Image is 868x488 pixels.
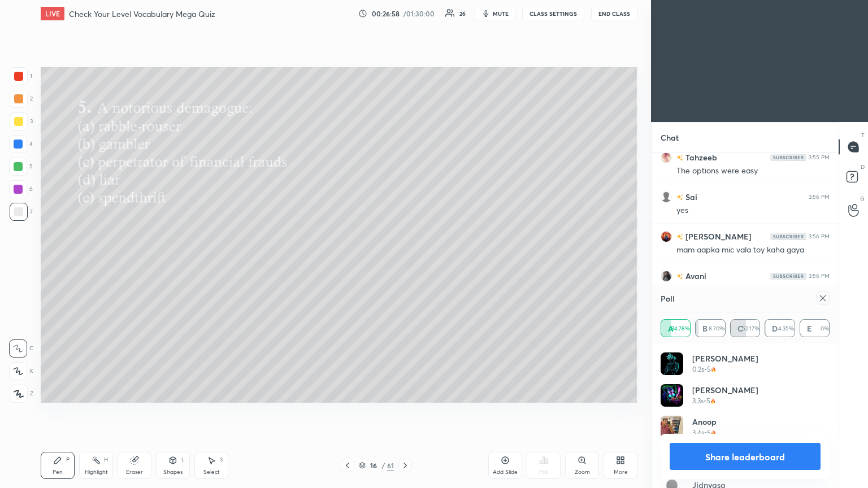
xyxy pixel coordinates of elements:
[676,284,830,295] div: lag/
[692,364,704,374] h5: 0.2s
[809,233,830,240] div: 3:56 PM
[670,443,821,470] button: Share leaderboard
[104,457,108,463] div: H
[704,396,706,406] h5: •
[203,469,220,475] div: Select
[85,469,108,475] div: Highlight
[459,11,466,16] div: 26
[661,352,830,488] div: grid
[9,180,33,198] div: 6
[53,469,63,475] div: Pen
[683,270,706,282] h6: Avani
[706,396,710,406] h5: 5
[9,135,33,153] div: 4
[770,154,806,161] img: Yh7BfnbMxzoAAAAASUVORK5CYII=
[652,123,688,152] p: Chat
[704,428,707,438] h5: •
[683,191,697,203] h6: Sai
[809,273,830,280] div: 3:56 PM
[692,396,704,406] h5: 3.3s
[9,339,33,358] div: C
[181,457,185,463] div: L
[661,271,672,282] img: 1f454bbfbb4e46a3a1e11cc953c35944.jpg
[614,469,628,475] div: More
[69,8,215,19] h4: Check Your Level Vocabulary Mega Quiz
[809,154,830,161] div: 3:55 PM
[522,7,584,20] button: CLASS SETTINGS
[711,430,716,435] img: streak-poll-icon.44701ccd.svg
[860,194,865,203] p: G
[591,7,637,20] button: End Class
[661,416,683,438] img: 38e1d0fc236a458fa08685f68a88c583.jpg
[220,457,223,463] div: S
[163,469,183,475] div: Shapes
[10,112,33,130] div: 3
[770,273,806,280] img: Yh7BfnbMxzoAAAAASUVORK5CYII=
[10,203,33,221] div: 7
[692,352,758,364] h4: [PERSON_NAME]
[711,367,716,372] img: streak-poll-icon.44701ccd.svg
[10,67,32,85] div: 1
[707,364,711,374] h5: 5
[809,194,830,201] div: 3:56 PM
[9,158,33,176] div: 5
[770,233,806,240] img: Yh7BfnbMxzoAAAAASUVORK5CYII=
[652,153,839,402] div: grid
[676,234,683,240] img: no-rating-badge.077c3623.svg
[710,398,715,404] img: streak-poll-icon.44701ccd.svg
[387,460,394,470] div: 61
[10,90,33,108] div: 2
[861,163,865,171] p: D
[692,428,704,438] h5: 3.4s
[676,194,683,201] img: no-rating-badge.077c3623.svg
[368,462,379,469] div: 16
[661,231,672,242] img: bdb83b23f4f946329521d27561daaa6a.jpg
[575,469,590,475] div: Zoom
[861,131,865,140] p: T
[475,7,515,20] button: mute
[661,352,683,375] img: a505c4d8005146568ead59535ad79292.jpg
[493,469,518,475] div: Add Slide
[676,245,830,256] div: mam aapka mic vala toy kaha gaya
[676,205,830,216] div: yes
[493,10,509,18] span: mute
[676,155,683,161] img: no-rating-badge.077c3623.svg
[9,362,33,380] div: X
[683,151,717,163] h6: Tahzeeb
[661,191,672,203] img: default.png
[704,364,707,374] h5: •
[676,165,830,177] div: The options were easy
[707,428,711,438] h5: 5
[66,457,70,463] div: P
[661,293,675,304] h4: Poll
[41,7,64,20] div: LIVE
[692,384,758,396] h4: [PERSON_NAME]
[10,385,33,403] div: Z
[692,416,717,428] h4: Anoop
[126,469,143,475] div: Eraser
[683,230,752,242] h6: [PERSON_NAME]
[661,384,683,407] img: 3
[676,273,683,280] img: no-rating-badge.077c3623.svg
[381,462,385,469] div: /
[661,152,672,163] img: 06aea4612a86404a9a7daca2078e938e.jpg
